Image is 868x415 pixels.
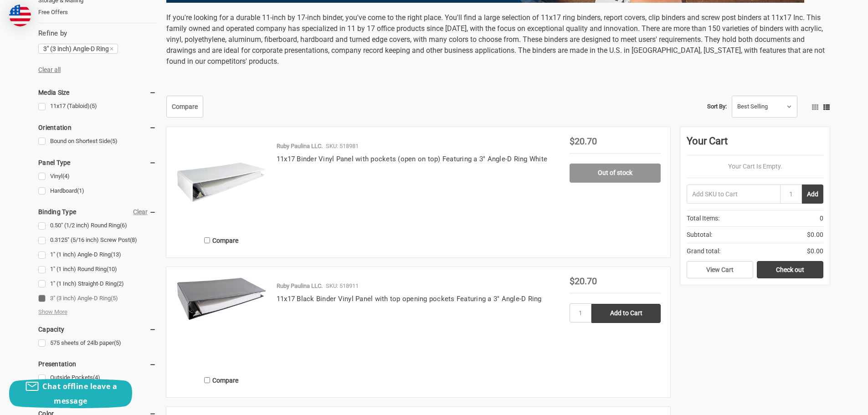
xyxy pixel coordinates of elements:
[166,96,203,118] a: Compare
[38,87,156,98] h5: Media Size
[38,359,156,369] h5: Presentation
[120,222,127,229] span: (6)
[38,249,156,261] a: 1" (1 inch) Angle-D Ring
[687,162,823,171] p: Your Cart Is Empty.
[687,133,823,155] div: Your Cart
[820,214,823,223] span: 0
[110,138,118,144] span: (5)
[9,379,132,408] button: Chat offline leave a message
[807,230,823,240] span: $0.00
[204,377,210,383] input: Compare
[42,381,117,406] span: Chat offline leave a message
[117,280,124,287] span: (2)
[204,237,210,243] input: Compare
[38,372,156,384] a: Outside Pockets
[93,374,100,381] span: (4)
[176,277,267,321] img: 11x17 Black Binder Vinyl Panel with top opening pockets Featuring a 3" Angle-D Ring
[277,282,323,291] p: Ruby Paulina LLC.
[570,276,597,287] span: $20.70
[114,339,121,346] span: (5)
[107,266,117,272] span: (10)
[591,304,661,323] input: Add to Cart
[807,246,823,256] span: $0.00
[707,100,727,113] label: Sort By:
[687,214,719,223] span: Total Items:
[176,137,267,228] img: 11x17 Binder Vinyl Panel with pockets Featuring a 3" Angle-D Ring White
[133,208,148,215] a: Clear
[38,263,156,276] a: 1" (1 inch) Round Ring
[38,292,156,305] a: 3" (3 inch) Angle-D Ring
[166,13,825,66] span: If you're looking for a durable 11-inch by 17-inch binder, you've come to the right place. You'll...
[38,135,156,148] a: Bound on Shortest Side
[38,206,156,217] h5: Binding Type
[38,337,156,349] a: 575 sheets of 24lb paper
[38,100,156,113] a: 11x17 (Tabloid)
[38,307,67,317] span: Show More
[38,278,156,290] a: 1" (1 Inch) Straight-D Ring
[111,295,118,302] span: (5)
[326,142,359,151] p: SKU: 518981
[687,230,712,240] span: Subtotal:
[38,220,156,232] a: 0.50" (1/2 inch) Round Ring
[757,261,823,278] a: Check out
[277,142,323,151] p: Ruby Paulina LLC.
[277,295,542,303] a: 11x17 Black Binder Vinyl Panel with top opening pockets Featuring a 3" Angle-D Ring
[176,373,267,388] label: Compare
[326,282,359,291] p: SKU: 518911
[38,234,156,246] a: 0.3125" (5/16 inch) Screw Post
[687,184,780,204] input: Add SKU to Cart
[687,261,753,278] a: View Cart
[570,136,597,147] span: $20.70
[687,246,720,256] span: Grand total:
[77,187,84,194] span: (1)
[38,44,118,54] a: 3" (3 inch) Angle-D Ring
[570,164,661,183] a: Out of stock
[38,122,156,133] h5: Orientation
[62,173,70,179] span: (4)
[130,236,137,243] span: (8)
[176,233,267,248] label: Compare
[9,5,31,26] img: duty and tax information for United States
[38,6,156,18] a: Free Offers
[38,157,156,168] h5: Panel Type
[802,184,823,204] button: Add
[38,28,156,39] h5: Refine by
[38,185,156,197] a: Hardboard
[176,277,267,368] a: 11x17 Black Binder Vinyl Panel with top opening pockets Featuring a 3" Angle-D Ring
[38,66,61,73] a: Clear all
[38,324,156,335] h5: Capacity
[90,102,97,109] span: (5)
[38,170,156,183] a: Vinyl
[111,251,121,258] span: (13)
[277,155,547,163] a: 11x17 Binder Vinyl Panel with pockets (open on top) Featuring a 3" Angle-D Ring White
